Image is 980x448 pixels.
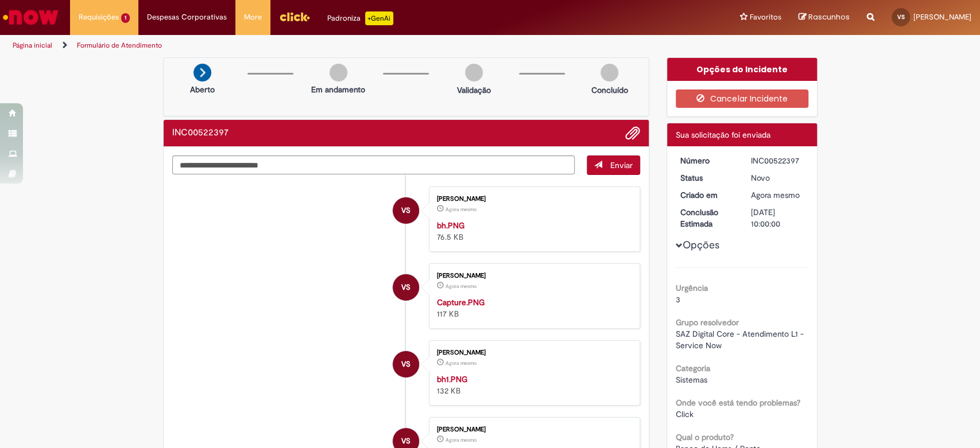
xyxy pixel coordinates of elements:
[437,272,628,279] div: [PERSON_NAME]
[446,360,477,367] span: Agora mesmo
[672,155,742,166] dt: Número
[446,283,477,290] span: Agora mesmo
[751,155,804,166] div: INC00522397
[676,294,680,305] span: 3
[601,64,618,81] img: img-circle-grey.png
[9,35,645,56] ul: Trilhas de página
[465,64,483,81] img: img-circle-grey.png
[676,89,808,108] button: Cancelar Incidente
[393,351,419,377] div: Veronica Santana Santos
[587,155,640,175] button: Enviar
[751,172,804,184] div: Novo
[610,160,633,170] span: Enviar
[676,363,710,373] b: Categoria
[676,375,707,385] span: Sistemas
[437,220,464,231] a: bh.PNG
[751,207,804,229] div: [DATE] 10:00:00
[446,206,477,213] span: Agora mesmo
[437,220,628,243] div: 76.5 KB
[457,84,491,96] p: Validação
[147,11,227,23] span: Despesas Corporativas
[437,374,467,384] a: bh1.PNG
[311,84,365,95] p: Em andamento
[327,11,393,25] div: Padroniza
[77,41,162,50] a: Formulário de Atendimento
[676,409,694,419] span: Click
[591,84,628,96] p: Concluído
[13,41,52,50] a: Página inicial
[446,437,477,443] span: Agora mesmo
[672,207,742,229] dt: Conclusão Estimada
[437,297,628,320] div: 117 KB
[672,189,742,201] dt: Criado em
[672,172,742,184] dt: Status
[676,432,734,442] b: Qual o produto?
[676,130,770,140] span: Sua solicitação foi enviada
[751,190,800,200] span: Agora mesmo
[401,350,410,378] span: VS
[446,360,477,367] time: 30/08/2025 07:08:25
[79,11,119,23] span: Requisições
[401,274,410,301] span: VS
[751,190,800,200] time: 30/08/2025 07:08:31
[365,11,393,25] p: +GenAi
[808,11,850,22] span: Rascunhos
[676,398,800,408] b: Onde você está tendo problemas?
[244,11,262,23] span: More
[172,155,575,175] textarea: Digite sua mensagem aqui...
[667,58,817,81] div: Opções do Incidente
[676,329,806,350] span: SAZ Digital Core - Atendimento L1 - Service Now
[193,64,211,81] img: arrow-next.png
[393,274,419,301] div: Veronica Santana Santos
[446,206,477,213] time: 30/08/2025 07:08:26
[913,12,971,22] span: [PERSON_NAME]
[625,126,640,141] button: Adicionar anexos
[676,283,708,293] b: Urgência
[751,189,804,201] div: 30/08/2025 07:08:31
[437,426,628,433] div: [PERSON_NAME]
[279,8,310,25] img: click_logo_yellow_360x200.png
[393,197,419,224] div: Veronica Santana Santos
[750,11,781,23] span: Favoritos
[446,437,477,443] time: 30/08/2025 07:08:25
[437,196,628,202] div: [PERSON_NAME]
[401,197,410,224] span: VS
[190,84,215,95] p: Aberto
[1,6,60,29] img: ServiceNow
[121,13,130,23] span: 1
[446,283,477,290] time: 30/08/2025 07:08:26
[437,349,628,356] div: [PERSON_NAME]
[676,317,739,328] b: Grupo resolvedor
[172,128,228,138] h2: INC00522397 Histórico de tíquete
[437,297,485,307] a: Capture.PNG
[897,13,905,21] span: VS
[799,12,850,23] a: Rascunhos
[437,373,628,396] div: 132 KB
[330,64,347,81] img: img-circle-grey.png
